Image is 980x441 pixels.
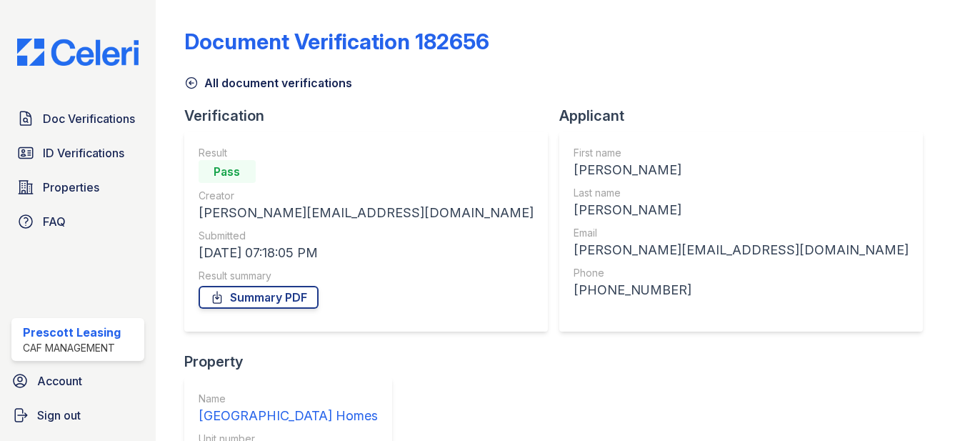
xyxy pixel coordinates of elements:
span: ID Verifications [43,144,124,162]
div: Prescott Leasing [23,324,121,341]
div: Email [574,226,909,240]
div: Result [199,146,534,160]
a: Doc Verifications [11,104,144,133]
a: Sign out [6,401,150,430]
a: Name [GEOGRAPHIC_DATA] Homes [199,392,378,426]
span: Doc Verifications [43,110,135,127]
a: ID Verifications [11,139,144,167]
div: Name [199,392,378,406]
div: First name [574,146,909,160]
div: [GEOGRAPHIC_DATA] Homes [199,406,378,426]
a: All document verifications [184,74,352,91]
div: Result summary [199,269,534,283]
div: [PERSON_NAME] [574,200,909,220]
div: Verification [184,106,559,126]
div: Submitted [199,229,534,243]
div: CAF Management [23,341,121,355]
span: Sign out [37,407,81,424]
div: [DATE] 07:18:05 PM [199,243,534,263]
a: FAQ [11,207,144,236]
div: Creator [199,189,534,203]
div: Last name [574,186,909,200]
div: Applicant [559,106,934,126]
div: [PERSON_NAME][EMAIL_ADDRESS][DOMAIN_NAME] [574,240,909,260]
div: Property [184,352,404,372]
span: Account [37,372,82,390]
span: Properties [43,179,99,196]
div: Document Verification 182656 [184,29,489,54]
div: [PERSON_NAME] [574,160,909,180]
div: Pass [199,160,256,183]
div: [PERSON_NAME][EMAIL_ADDRESS][DOMAIN_NAME] [199,203,534,223]
a: Summary PDF [199,286,319,309]
a: Account [6,367,150,395]
span: FAQ [43,213,66,230]
a: Properties [11,173,144,202]
img: CE_Logo_Blue-a8612792a0a2168367f1c8372b55b34899dd931a85d93a1a3d3e32e68fde9ad4.png [6,39,150,66]
div: Phone [574,266,909,280]
div: [PHONE_NUMBER] [574,280,909,300]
